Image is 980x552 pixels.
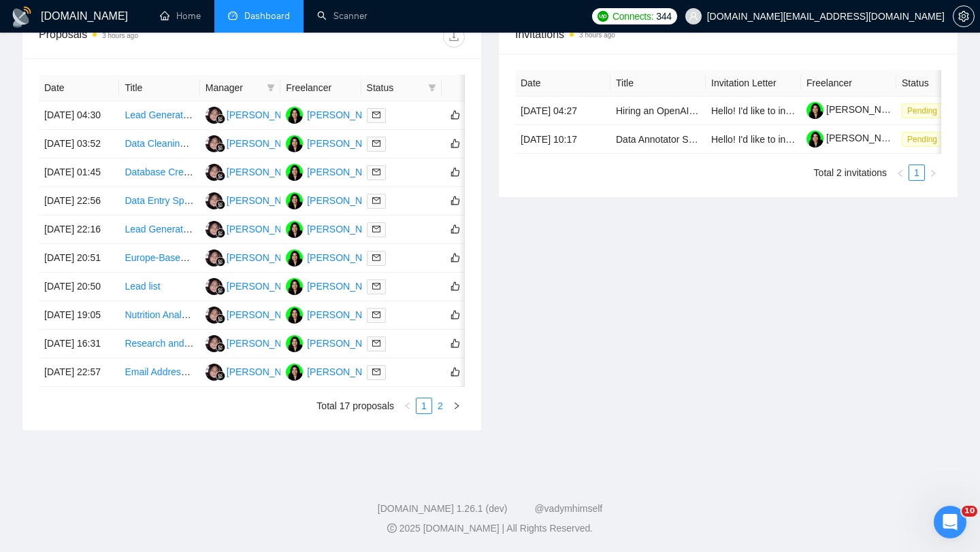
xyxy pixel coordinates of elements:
[286,309,385,320] a: OK[PERSON_NAME]
[307,193,385,208] div: [PERSON_NAME]
[11,6,33,28] img: logo
[447,164,463,180] button: like
[317,10,367,22] a: searchScanner
[656,9,671,24] span: 344
[125,224,588,235] a: Lead Generation Specialist – Car Dealership Decision-Maker Contacts in [US_STATE] (Mailchimp-Read...
[206,137,305,148] a: N[PERSON_NAME]
[307,107,385,122] div: [PERSON_NAME]
[39,187,119,215] td: [DATE] 22:56
[953,11,974,22] span: setting
[39,215,119,244] td: [DATE] 22:16
[286,252,385,262] a: OK[PERSON_NAME]
[125,281,160,292] a: Lead list
[11,521,969,536] div: 2025 [DOMAIN_NAME] | All Rights Reserved.
[119,301,199,330] td: Nutrition Analyst for Sports and Entertainment Industry
[125,167,409,177] a: Database Creation for PK-3 Elementary Schools and Organizations
[244,10,290,22] span: Dashboard
[372,139,380,148] span: mail
[216,114,225,124] img: gigradar-bm.png
[206,366,305,377] a: N[PERSON_NAME]
[102,32,138,39] time: 3 hours ago
[962,506,977,517] span: 10
[307,222,385,237] div: [PERSON_NAME]
[925,165,941,181] button: right
[447,335,463,351] button: like
[451,224,460,235] span: like
[447,107,463,123] button: like
[447,221,463,237] button: like
[372,311,380,319] span: mail
[227,336,305,351] div: [PERSON_NAME]
[806,133,904,143] a: [PERSON_NAME]
[119,244,199,273] td: Europe-Based Data Entry Specialist
[447,278,463,294] button: like
[515,70,610,97] th: Date
[216,314,225,324] img: gigradar-bm.png
[447,307,463,323] button: like
[447,364,463,380] button: like
[200,75,280,101] th: Manager
[39,358,119,387] td: [DATE] 22:57
[286,307,303,324] img: OK
[902,133,948,144] a: Pending
[227,222,305,237] div: [PERSON_NAME]
[206,192,223,209] img: N
[399,398,416,414] li: Previous Page
[206,164,223,181] img: N
[404,402,412,410] span: left
[216,343,225,352] img: gigradar-bm.png
[925,165,941,181] li: Next Page
[286,364,303,381] img: OK
[451,109,460,120] span: like
[689,12,698,21] span: user
[451,338,460,349] span: like
[216,257,225,266] img: gigradar-bm.png
[451,366,460,377] span: like
[39,130,119,158] td: [DATE] 03:52
[206,278,223,295] img: N
[119,130,199,158] td: Data Cleaning and Enrichment Specialist Needed
[367,80,423,95] span: Status
[206,307,223,324] img: N
[286,337,385,348] a: OK[PERSON_NAME]
[307,364,385,379] div: [PERSON_NAME]
[307,165,385,179] div: [PERSON_NAME]
[372,111,380,119] span: mail
[451,309,460,320] span: like
[934,506,966,538] iframe: Intercom live chat
[206,107,223,124] img: N
[206,364,223,381] img: N
[227,364,305,379] div: [PERSON_NAME]
[892,165,909,181] li: Previous Page
[909,165,924,180] a: 1
[125,195,310,206] a: Data Entry Specialist for Data Consolidation
[616,134,759,145] a: Data Annotator STEM/ non-STEM
[227,136,305,151] div: [PERSON_NAME]
[316,398,394,414] li: Total 17 proposals
[216,171,225,181] img: gigradar-bm.png
[610,125,706,154] td: Data Annotator STEM/ non-STEM
[432,398,448,414] li: 2
[216,228,225,238] img: gigradar-bm.png
[286,366,385,377] a: OK[PERSON_NAME]
[806,131,823,148] img: c1goVuP_CWJl2YRc4NUJek8H-qrzILrYI06Y4UPcPuP5RvAGnc1CI6AQhfAW2sQ7Vf
[286,192,303,209] img: OK
[119,215,199,244] td: Lead Generation Specialist – Car Dealership Decision-Maker Contacts in Ohio (Mailchimp-Ready List)
[227,193,305,208] div: [PERSON_NAME]
[119,330,199,358] td: Research and Contact Collection for Executives of Hospitality Properties
[896,169,904,177] span: left
[416,398,432,414] li: 1
[444,31,464,42] span: download
[447,135,463,152] button: like
[125,366,259,377] a: Email Address Data Enrichment
[227,250,305,265] div: [PERSON_NAME]
[119,101,199,130] td: Lead Generation and Data Cleaning Specialist
[610,97,706,125] td: Hiring an OpenAI expert.
[206,80,261,95] span: Manager
[286,335,303,352] img: OK
[39,273,119,301] td: [DATE] 20:50
[286,164,303,181] img: OK
[451,281,460,292] span: like
[206,135,223,152] img: N
[119,158,199,187] td: Database Creation for PK-3 Elementary Schools and Organizations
